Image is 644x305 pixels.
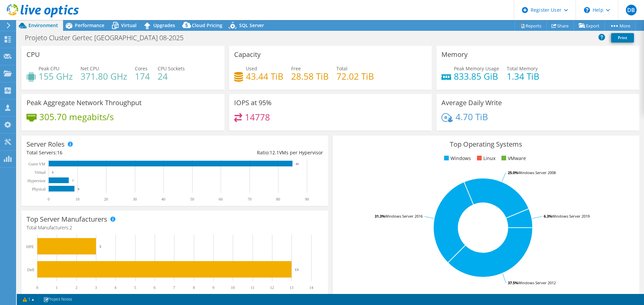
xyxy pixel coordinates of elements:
h3: Memory [441,51,468,58]
text: Hypervisor [28,178,46,183]
span: Total Memory [507,65,538,72]
tspan: 6.3% [544,214,552,219]
text: 9 [212,285,214,290]
li: Windows [442,155,471,162]
a: Project Notes [39,295,77,304]
h4: 4.70 TiB [455,113,488,121]
h4: 1.34 TiB [507,73,539,80]
text: 10 [231,285,235,290]
text: 10 [75,197,79,202]
a: 1 [18,295,39,304]
h4: 43.44 TiB [246,73,283,80]
span: DB [626,5,637,15]
span: Performance [75,22,104,28]
span: Used [246,65,257,72]
a: Share [546,20,574,31]
h3: IOPS at 95% [234,99,272,106]
h3: Server Roles [26,141,65,148]
text: 8 [193,285,195,290]
h1: Projeto Cluster Gertec [GEOGRAPHIC_DATA] 08-2025 [22,34,194,42]
text: 80 [276,197,280,202]
h4: 14778 [245,113,270,121]
text: 70 [248,197,252,202]
span: Peak Memory Usage [454,65,499,72]
h4: 174 [135,73,150,80]
text: 14 [309,285,313,290]
div: Total Servers: [26,149,175,156]
span: Total [336,65,347,72]
text: 40 [161,197,165,202]
h4: 72.02 TiB [336,73,374,80]
text: 0 [52,171,54,174]
li: VMware [500,155,526,162]
text: 30 [133,197,137,202]
text: 12 [270,285,274,290]
h4: 371.80 GHz [80,73,127,80]
text: 0 [48,197,50,202]
text: 20 [104,197,108,202]
tspan: Windows Server 2008 [518,170,556,175]
text: 9 [78,187,79,191]
text: 1 [56,285,58,290]
text: 4 [114,285,116,290]
span: Net CPU [80,65,99,72]
span: Free [291,65,301,72]
text: Dell [27,268,34,272]
text: 60 [219,197,223,202]
span: Peak CPU [39,65,59,72]
text: HPE [26,244,34,249]
text: 3 [99,244,101,248]
tspan: Windows Server 2012 [518,280,556,285]
text: 90 [305,197,309,202]
span: Upgrades [153,22,175,28]
text: 85 [296,162,299,166]
h3: Average Daily Write [441,99,502,106]
span: 2 [69,224,72,231]
tspan: 37.5% [508,280,518,285]
h3: Top Server Manufacturers [26,216,107,223]
text: 0 [36,285,38,290]
svg: \n [584,7,590,13]
h3: Peak Aggregate Network Throughput [26,99,142,106]
span: CPU Sockets [158,65,185,72]
text: 7 [72,179,74,182]
text: 7 [173,285,175,290]
span: SQL Server [239,22,264,28]
h4: 155 GHz [39,73,73,80]
text: Guest VM [29,162,45,166]
tspan: 31.3% [375,214,385,219]
text: Physical [32,187,46,192]
h3: CPU [26,51,40,58]
text: Virtual [35,170,46,175]
text: 6 [154,285,156,290]
a: Print [611,33,634,43]
text: 13 [289,285,293,290]
h4: 833.85 GiB [454,73,499,80]
h4: 305.70 megabits/s [39,113,114,121]
h4: 28.58 TiB [291,73,329,80]
text: 3 [95,285,97,290]
text: 13 [295,268,299,272]
h3: Top Operating Systems [338,141,634,148]
a: Reports [515,20,547,31]
a: More [604,20,636,31]
tspan: Windows Server 2016 [385,214,423,219]
tspan: 25.0% [508,170,518,175]
h4: Total Manufacturers: [26,224,323,231]
span: Environment [29,22,58,28]
a: Export [574,20,605,31]
span: Cores [135,65,148,72]
div: Ratio: VMs per Hypervisor [175,149,323,156]
li: Linux [475,155,495,162]
text: 2 [75,285,77,290]
text: 5 [134,285,136,290]
span: Virtual [121,22,137,28]
span: 16 [57,149,62,156]
tspan: Windows Server 2019 [552,214,590,219]
h3: Capacity [234,51,261,58]
text: 50 [190,197,194,202]
span: 12.1 [270,149,279,156]
h4: 24 [158,73,185,80]
span: Cloud Pricing [192,22,222,28]
text: 11 [251,285,255,290]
